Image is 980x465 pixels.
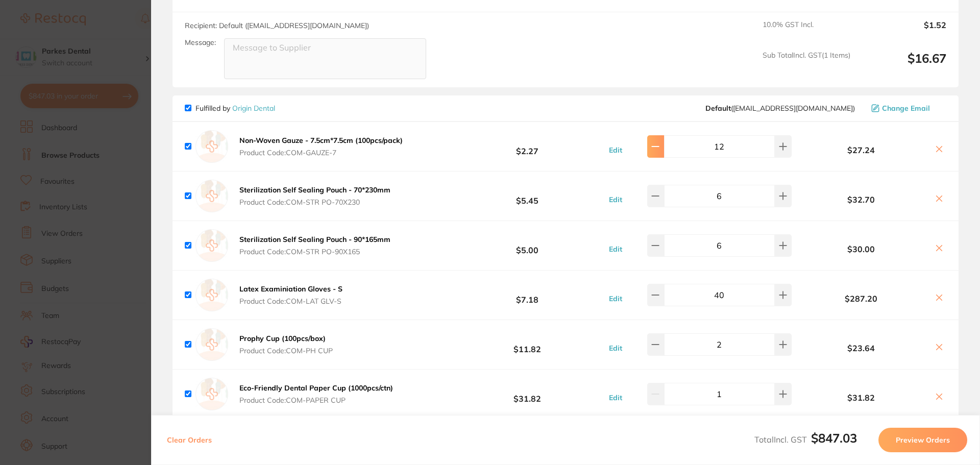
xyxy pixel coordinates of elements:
label: Message: [185,38,216,47]
img: empty.jpg [195,130,228,163]
b: Sterilization Self Sealing Pouch - 90*165mm [239,235,390,244]
span: Product Code: COM-PAPER CUP [239,396,393,404]
button: Edit [606,145,625,155]
b: Non-Woven Gauze - 7.5cm*7.5cm (100pcs/pack) [239,136,403,145]
b: $2.27 [451,137,603,156]
span: Product Code: COM-GAUZE-7 [239,149,403,157]
button: Sterilization Self Sealing Pouch - 90*165mm Product Code:COM-STR PO-90X165 [236,235,394,256]
button: Edit [606,294,625,303]
button: Edit [606,244,625,254]
span: Product Code: COM-LAT GLV-S [239,297,342,305]
span: Sub Total Incl. GST ( 1 Items) [763,51,850,79]
b: $23.64 [794,344,928,353]
button: Edit [606,195,625,204]
button: Edit [606,393,625,402]
button: Latex Examiniation Gloves - S Product Code:COM-LAT GLV-S [236,284,346,306]
p: Fulfilled by [195,104,275,112]
b: $11.82 [451,335,603,354]
b: $31.82 [794,393,928,402]
button: Clear Orders [164,428,215,452]
b: Sterilization Self Sealing Pouch - 70*230mm [239,185,390,194]
b: $30.00 [794,244,928,254]
b: $31.82 [451,384,603,403]
span: Change Email [882,104,930,112]
b: $847.03 [811,430,857,446]
span: Recipient: Default ( [EMAIL_ADDRESS][DOMAIN_NAME] ) [185,21,369,30]
b: $5.00 [451,236,603,255]
b: $27.24 [794,145,928,155]
b: $7.18 [451,285,603,304]
output: $1.52 [859,20,946,43]
button: Edit [606,344,625,353]
img: empty.jpg [195,229,228,262]
b: Default [705,104,731,113]
span: Product Code: COM-PH CUP [239,347,333,355]
b: Latex Examiniation Gloves - S [239,284,342,293]
span: Product Code: COM-STR PO-70X230 [239,198,390,206]
span: Total Incl. GST [754,434,857,445]
span: info@origindental.com.au [705,104,855,112]
b: $32.70 [794,195,928,204]
b: $5.45 [451,186,603,205]
a: Origin Dental [232,104,275,113]
b: $287.20 [794,294,928,303]
output: $16.67 [859,51,946,79]
b: Eco-Friendly Dental Paper Cup (1000pcs/ctn) [239,383,393,393]
button: Sterilization Self Sealing Pouch - 70*230mm Product Code:COM-STR PO-70X230 [236,185,394,207]
button: Preview Orders [878,428,967,452]
img: empty.jpg [195,328,228,361]
button: Prophy Cup (100pcs/box) Product Code:COM-PH CUP [236,334,336,355]
img: empty.jpg [195,180,228,212]
b: Prophy Cup (100pcs/box) [239,334,326,343]
span: 10.0 % GST Incl. [763,20,850,43]
button: Change Email [868,104,946,113]
button: Eco-Friendly Dental Paper Cup (1000pcs/ctn) Product Code:COM-PAPER CUP [236,383,396,405]
img: empty.jpg [195,279,228,311]
span: Product Code: COM-STR PO-90X165 [239,248,390,256]
img: empty.jpg [195,378,228,410]
button: Non-Woven Gauze - 7.5cm*7.5cm (100pcs/pack) Product Code:COM-GAUZE-7 [236,136,406,157]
